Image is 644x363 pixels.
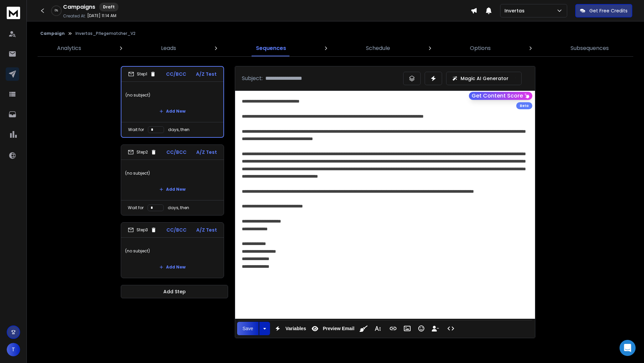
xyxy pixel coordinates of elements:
p: Subject: [242,74,263,82]
button: T [7,343,20,356]
p: A/Z Test [196,149,217,156]
button: Preview Email [309,322,356,335]
button: Add New [154,105,191,118]
img: logo [7,7,20,19]
p: Magic AI Generator [461,75,508,82]
p: Invertas_Pflegematcher_V2 [75,31,136,36]
p: Analytics [57,44,81,52]
a: Options [466,40,495,56]
li: Step3CC/BCCA/Z Test(no subject)Add New [121,222,224,278]
button: More Text [371,322,384,335]
button: Add New [154,260,191,274]
button: Get Free Credits [575,4,632,17]
span: Variables [284,326,308,331]
p: Wait for [128,205,144,210]
button: Insert Unsubscribe Link [429,322,442,335]
span: Preview Email [321,326,356,331]
div: Draft [99,3,118,11]
p: CC/BCC [166,149,186,156]
div: Step 2 [128,149,157,155]
p: Options [470,44,491,52]
p: Schedule [366,44,390,52]
p: 0 % [55,9,58,13]
h1: Campaigns [63,3,95,11]
p: (no subject) [125,164,220,183]
p: Wait for [128,127,144,132]
p: Leads [161,44,176,52]
div: Open Intercom Messenger [620,340,636,356]
button: Save [237,322,259,335]
button: Clean HTML [357,322,370,335]
div: Step 1 [128,71,156,77]
p: A/Z Test [196,227,217,233]
button: Insert Image (⌘P) [401,322,414,335]
p: Invertas [504,7,527,14]
a: Leads [157,40,180,56]
a: Subsequences [567,40,613,56]
p: Subsequences [571,44,609,52]
button: Get Content Score [469,92,532,100]
button: Add New [154,183,191,196]
li: Step1CC/BCCA/Z Test(no subject)Add NewWait fordays, then [121,66,224,138]
p: Created At: [63,13,86,19]
p: days, then [168,205,189,210]
a: Schedule [362,40,394,56]
p: CC/BCC [166,227,186,233]
button: Insert Link (⌘K) [387,322,399,335]
p: Get Free Credits [589,7,628,14]
p: (no subject) [125,242,220,260]
button: Magic AI Generator [446,72,522,85]
p: days, then [168,127,190,132]
div: Beta [516,102,532,109]
a: Analytics [53,40,85,56]
button: Emoticons [415,322,428,335]
button: Variables [271,322,308,335]
a: Sequences [252,40,290,56]
div: Step 3 [128,227,157,233]
button: Code View [444,322,457,335]
p: Sequences [256,44,286,52]
li: Step2CC/BCCA/Z Test(no subject)Add NewWait fordays, then [121,144,224,216]
p: (no subject) [125,86,219,105]
p: A/Z Test [196,71,217,77]
button: Campaign [40,31,65,36]
p: CC/BCC [166,71,186,77]
p: [DATE] 11:14 AM [87,13,116,18]
button: Add Step [121,285,228,298]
